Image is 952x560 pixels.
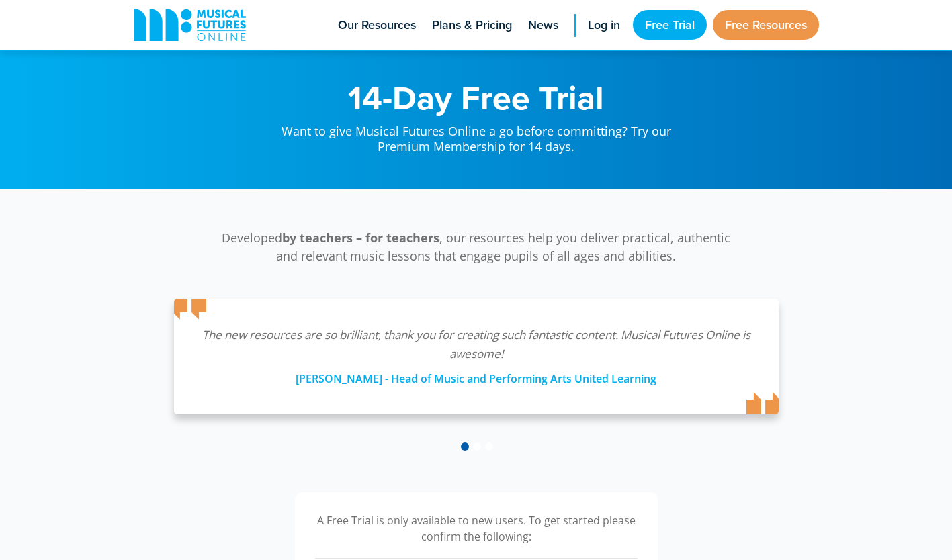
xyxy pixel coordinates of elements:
[268,81,685,114] h1: 14-Day Free Trial
[432,16,512,34] span: Plans & Pricing
[338,16,416,34] span: Our Resources
[528,16,558,34] span: News
[282,230,439,246] strong: by teachers – for teachers
[201,326,752,363] p: The new resources are so brilliant, thank you for creating such fantastic content. Musical Future...
[588,16,620,34] span: Log in
[268,114,685,155] p: Want to give Musical Futures Online a go before committing? Try our Premium Membership for 14 days.
[214,229,738,265] p: Developed , our resources help you deliver practical, authentic and relevant music lessons that e...
[713,10,819,40] a: Free Resources
[201,363,752,387] div: [PERSON_NAME] - Head of Music and Performing Arts United Learning
[633,10,707,40] a: Free Trial
[315,512,638,545] p: A Free Trial is only available to new users. To get started please confirm the following:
